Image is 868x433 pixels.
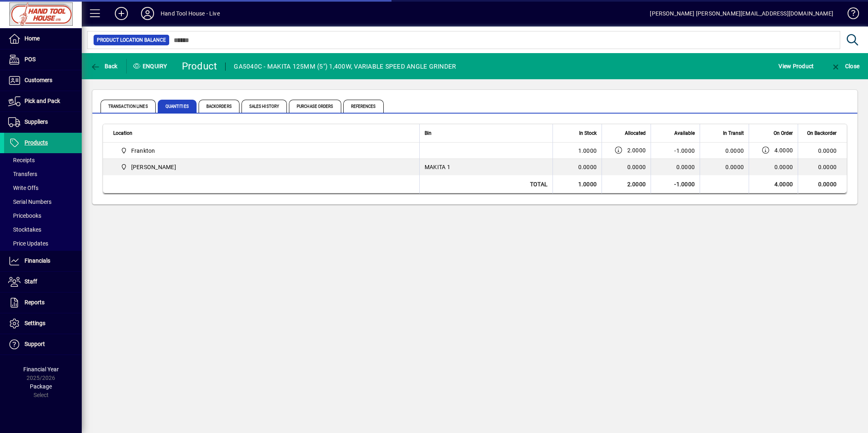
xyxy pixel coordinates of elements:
a: Settings [4,313,82,334]
a: Knowledge Base [841,2,858,28]
a: Home [4,29,82,49]
a: Customers [4,70,82,91]
a: Pick and Pack [4,91,82,112]
a: Pricebooks [4,209,82,223]
a: Support [4,334,82,355]
span: In Stock [579,129,597,138]
span: Home [25,35,40,42]
span: Support [25,341,45,347]
td: 2.0000 [602,175,651,194]
td: -1.0000 [651,143,700,159]
span: Stocktakes [8,226,41,233]
a: POS [4,49,82,70]
span: Write Offs [8,185,38,191]
td: 0.0000 [798,175,847,194]
span: Staff [25,278,37,285]
span: Pick and Pack [25,98,60,104]
span: Financial Year [23,366,59,373]
span: Products [25,139,48,146]
td: MAKITA 1 [419,159,553,175]
span: On Backorder [807,129,837,138]
span: Location [113,129,132,138]
td: 4.0000 [749,175,798,194]
a: Receipts [4,153,82,167]
span: POS [25,56,36,62]
td: 0.0000 [798,143,847,159]
span: 2.0000 [627,146,646,154]
button: Add [108,6,134,21]
span: Allocated [625,129,646,138]
button: Close [829,59,861,74]
span: Backorders [199,100,239,113]
span: 0.0000 [725,164,744,170]
div: Enquiry [127,60,176,73]
span: Price Updates [8,240,48,247]
span: Bin [425,129,432,138]
td: 0.0000 [798,159,847,175]
td: 1.0000 [553,175,602,194]
a: Staff [4,272,82,292]
span: In Transit [723,129,744,138]
a: Write Offs [4,181,82,195]
a: Financials [4,251,82,271]
span: Te Rapa [117,162,410,172]
span: Customers [25,77,52,83]
span: Back [90,63,118,69]
span: References [343,100,384,113]
span: Receipts [8,157,35,163]
span: Serial Numbers [8,199,51,205]
span: Frankton [117,146,410,156]
span: Purchase Orders [289,100,341,113]
span: Quantities [158,100,197,113]
span: 4.0000 [774,146,793,154]
span: On Order [774,129,793,138]
span: Sales History [242,100,287,113]
span: Settings [25,320,45,326]
app-page-header-button: Close enquiry [822,59,868,74]
a: Stocktakes [4,223,82,237]
span: Financials [25,257,50,264]
span: View Product [779,60,814,73]
a: Suppliers [4,112,82,132]
span: Product Location Balance [97,36,166,44]
app-page-header-button: Back [82,59,127,74]
span: Frankton [131,147,155,155]
span: 0.0000 [725,147,744,154]
a: Serial Numbers [4,195,82,209]
td: 0.0000 [553,159,602,175]
span: Transfers [8,171,37,177]
span: Close [831,63,859,69]
span: 0.0000 [774,163,793,171]
a: Price Updates [4,237,82,250]
td: -1.0000 [651,175,700,194]
span: Pricebooks [8,212,41,219]
button: Profile [134,6,161,21]
div: [PERSON_NAME] [PERSON_NAME][EMAIL_ADDRESS][DOMAIN_NAME] [650,7,833,20]
span: Package [30,383,52,390]
span: Suppliers [25,118,48,125]
span: Available [674,129,695,138]
button: View Product [776,59,816,74]
span: 0.0000 [627,164,646,170]
div: GA5040C - MAKITA 125MM (5") 1,400W, VARIABLE SPEED ANGLE GRINDER [234,60,456,73]
a: Transfers [4,167,82,181]
button: Back [88,59,120,74]
span: Transaction Lines [101,100,156,113]
td: 1.0000 [553,143,602,159]
span: Reports [25,299,45,306]
div: Product [182,60,217,73]
a: Reports [4,292,82,313]
span: [PERSON_NAME] [131,163,176,171]
div: Hand Tool House - Live [161,7,220,20]
td: Total [419,175,553,194]
td: 0.0000 [651,159,700,175]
